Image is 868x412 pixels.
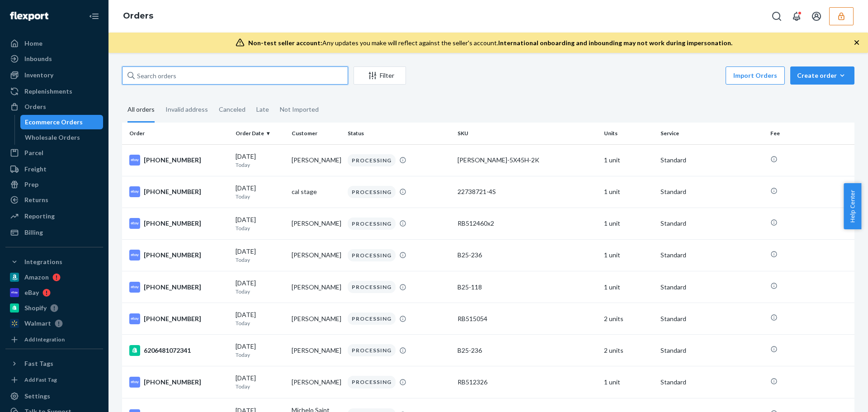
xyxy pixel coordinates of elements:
div: Prep [24,180,38,189]
a: eBay [5,285,103,300]
button: Create order [790,66,854,85]
div: PROCESSING [348,154,396,166]
div: [PHONE_NUMBER] [129,377,228,388]
div: PROCESSING [348,281,396,293]
a: Orders [5,99,103,114]
div: eBay [24,288,39,297]
p: Today [236,351,284,359]
div: RB512460x2 [458,219,597,228]
p: Standard [660,346,763,355]
th: Status [344,123,454,144]
div: PROCESSING [348,344,396,356]
div: Filter [354,71,406,80]
button: Integrations [5,255,103,269]
div: RB515054 [458,314,597,323]
p: Standard [660,187,763,196]
a: Wholesale Orders [20,130,104,145]
p: Today [236,256,284,264]
img: Flexport logo [10,12,48,21]
p: Standard [660,156,763,165]
td: cal stage [288,176,344,208]
div: [DATE] [236,279,284,295]
input: Search orders [122,66,348,85]
td: 2 units [600,303,656,335]
td: 1 unit [600,208,656,239]
div: [PHONE_NUMBER] [129,186,228,197]
td: 1 unit [600,366,656,398]
a: Parcel [5,146,103,160]
span: Support [18,6,51,14]
div: Ecommerce Orders [25,118,83,127]
ol: breadcrumbs [116,3,160,29]
td: [PERSON_NAME] [288,208,344,239]
a: Replenishments [5,84,103,99]
div: [DATE] [236,310,284,327]
th: Service [657,123,767,144]
p: Today [236,288,284,295]
p: Today [236,319,284,327]
span: Non-test seller account: [248,39,322,47]
div: [DATE] [236,152,284,169]
div: Inbounds [24,54,52,63]
a: Inbounds [5,52,103,66]
div: [DATE] [236,374,284,390]
a: Amazon [5,270,103,284]
a: Settings [5,389,103,403]
th: Units [600,123,656,144]
a: Orders [123,11,153,21]
button: Filter [354,66,406,85]
th: SKU [454,123,600,144]
div: [PHONE_NUMBER] [129,155,228,166]
div: [DATE] [236,247,284,264]
div: [DATE] [236,184,284,200]
div: Not Imported [280,98,319,121]
p: Today [236,193,284,200]
p: Standard [660,283,763,292]
a: Inventory [5,68,103,82]
div: Integrations [24,257,62,266]
td: [PERSON_NAME] [288,144,344,176]
div: Parcel [24,148,43,157]
div: Amazon [24,273,49,282]
td: 1 unit [600,239,656,271]
div: Customer [292,129,340,137]
p: Today [236,383,284,390]
p: Today [236,224,284,232]
a: Ecommerce Orders [20,115,104,129]
div: B25-236 [458,251,597,260]
div: All orders [127,98,155,123]
th: Order Date [232,123,288,144]
p: Today [236,161,284,169]
td: [PERSON_NAME] [288,239,344,271]
a: Home [5,36,103,51]
p: Standard [660,251,763,260]
button: Open notifications [788,7,806,25]
td: 1 unit [600,176,656,208]
a: Reporting [5,209,103,223]
div: [DATE] [236,342,284,359]
div: Returns [24,195,48,204]
div: Billing [24,228,43,237]
div: [PERSON_NAME]-5X45H-2K [458,156,597,165]
a: Returns [5,193,103,207]
a: Add Fast Tag [5,374,103,385]
div: Any updates you make will reflect against the seller's account. [248,38,732,47]
div: 6206481072341 [129,345,228,356]
p: Standard [660,314,763,323]
div: Replenishments [24,87,72,96]
div: PROCESSING [348,186,396,198]
div: B25-118 [458,283,597,292]
div: PROCESSING [348,249,396,261]
td: 1 unit [600,271,656,303]
span: Help Center [844,183,861,229]
a: Walmart [5,316,103,331]
p: Standard [660,378,763,387]
td: 1 unit [600,144,656,176]
div: Settings [24,392,50,401]
td: 2 units [600,335,656,366]
div: Late [256,98,269,121]
div: Create order [797,71,848,80]
div: PROCESSING [348,313,396,325]
div: PROCESSING [348,376,396,388]
button: Import Orders [726,66,785,85]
